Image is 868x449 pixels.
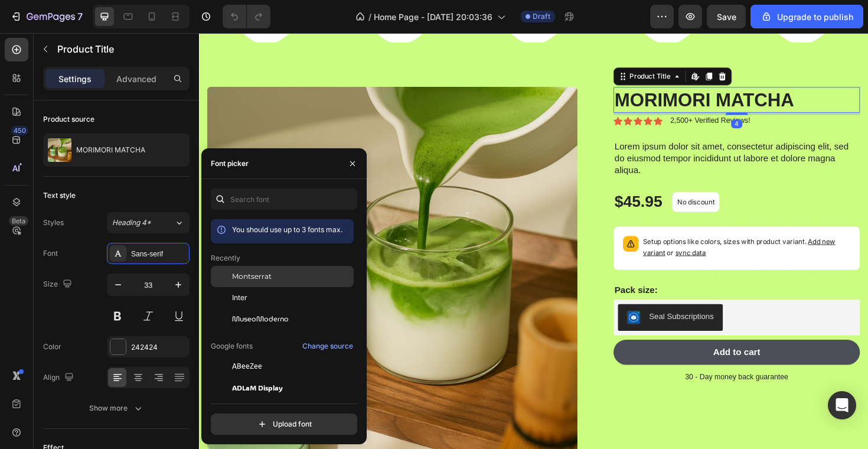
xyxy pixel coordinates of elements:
p: Settings [58,73,92,85]
div: Change source [302,341,353,352]
span: Inter [232,292,247,303]
p: Advanced [116,73,156,85]
span: You should use up to 3 fonts max. [232,225,342,234]
img: product feature img [48,138,71,162]
p: Product Title [57,42,185,56]
button: Heading 4* [107,212,190,233]
div: Sans-serif [131,249,187,259]
div: Upgrade to publish [761,11,853,23]
p: MORIMORI MATCHA [76,146,145,154]
div: $45.95 [439,167,492,191]
div: Seal Subscriptions [477,294,545,307]
p: 7 [77,9,83,24]
p: 30 - Day money back guarantee [440,360,699,370]
p: Lorem ipsum dolor sit amet, consectetur adipiscing elit, sed do eiusmod tempor incididunt ut labo... [440,115,699,151]
span: Montserrat [232,271,272,282]
button: 7 [5,5,88,28]
span: or [494,228,537,237]
div: Undo/Redo [223,5,270,28]
span: Home Page - [DATE] 20:03:36 [374,11,492,23]
p: No discount [506,174,546,184]
span: Draft [533,11,550,22]
div: 450 [11,126,28,135]
span: sync data [504,228,537,237]
span: ADLaM Display [232,382,283,393]
div: Size [43,276,74,292]
button: Upload font [211,414,357,435]
span: / [368,11,371,23]
div: Beta [9,216,28,226]
span: ABeeZee [232,361,262,372]
button: Change source [302,339,354,353]
div: 242424 [131,342,187,353]
div: Product Title [453,41,501,51]
span: Heading 4* [112,217,151,228]
button: Seal Subscriptions [443,287,554,315]
span: Save [717,12,736,22]
div: Open Intercom Messenger [828,391,856,419]
div: Font [43,248,58,259]
div: Product source [43,114,94,125]
div: Add to cart [544,332,594,344]
div: Font picker [211,158,249,169]
p: Setup options like colors, sizes with product variant. [470,215,690,239]
div: Text style [43,190,76,201]
iframe: Design area [199,33,868,449]
p: Google fonts [211,341,253,352]
button: Add to cart [439,325,700,352]
input: Search font [211,188,357,210]
img: SealSubscriptions.png [453,294,467,308]
button: Show more [43,398,190,419]
button: Save [707,5,746,28]
div: Align [43,370,76,386]
div: Color [43,341,61,352]
div: Show more [89,402,144,414]
button: Upgrade to publish [750,5,863,28]
p: Recently [211,253,240,263]
div: Upload font [256,418,312,430]
div: Styles [43,217,64,228]
p: Pack size: [440,266,699,279]
p: 2,500+ Verified Reviews! [499,88,583,98]
h1: MORIMORI MATCHA [439,57,700,85]
span: MuseoModerno [232,314,289,324]
div: 4 [563,92,575,101]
